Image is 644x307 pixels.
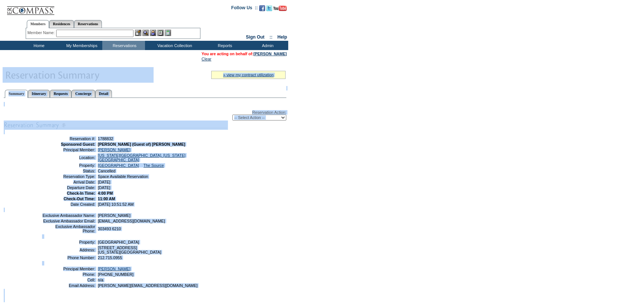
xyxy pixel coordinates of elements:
[98,202,133,207] span: [DATE] 10:51:52 AM
[4,110,286,121] div: Reservation Action:
[42,185,95,190] td: Departure Date:
[259,5,265,11] img: Become our fan on Facebook
[157,30,164,36] img: Reservations
[203,41,245,50] td: Reports
[135,30,141,36] img: b_edit.gif
[67,191,95,195] strong: Check-In Time:
[98,197,115,201] span: 11:00 AM
[165,30,171,36] img: b_calculator.gif
[42,224,95,233] td: Exclusive Ambassador Phone:
[98,163,139,168] a: [GEOGRAPHIC_DATA]
[202,52,287,56] span: You are acting on behalf of:
[273,7,287,12] a: Subscribe to our YouTube Channel
[98,142,185,146] span: [PERSON_NAME] (Guest of) [PERSON_NAME]
[4,121,227,130] img: subTtlResSummary.gif
[95,90,112,98] a: Detail
[42,202,95,207] td: Date Created:
[98,180,110,184] span: [DATE]
[50,90,71,98] a: Requests
[42,153,95,162] td: Location:
[42,278,95,282] td: Cell:
[144,163,164,168] a: The Source
[150,30,156,36] img: Impersonate
[245,41,288,50] td: Admin
[28,90,50,98] a: Itinerary
[98,174,148,179] span: Space Available Reservation
[17,41,59,50] td: Home
[42,283,95,288] td: Email Address:
[231,4,258,13] td: Follow Us ::
[42,213,95,218] td: Exclusive Ambassador Name:
[42,267,95,271] td: Principal Member:
[98,185,110,190] span: [DATE]
[61,142,95,146] strong: Sponsored Guest:
[145,41,203,50] td: Vacation Collection
[42,255,95,260] td: Phone Number:
[64,197,95,201] strong: Check-Out Time:
[71,90,95,98] a: Concierge
[98,153,186,162] a: [US_STATE][GEOGRAPHIC_DATA], [US_STATE][GEOGRAPHIC_DATA]
[270,34,273,40] span: ::
[28,30,56,36] div: Member Name:
[98,169,115,173] span: Cancelled
[142,30,149,36] img: View
[5,90,28,98] a: Summary
[266,7,272,12] a: Follow us on Twitter
[98,245,161,254] span: [STREET_ADDRESS] [US_STATE][GEOGRAPHIC_DATA]
[59,41,102,50] td: My Memberships
[42,180,95,184] td: Arrival Date:
[266,5,272,11] img: Follow us on Twitter
[98,227,121,231] span: 303493 6210
[254,52,287,56] a: [PERSON_NAME]
[98,219,165,223] span: [EMAIL_ADDRESS][DOMAIN_NAME]
[27,20,49,28] a: Members
[98,255,122,260] span: 212.715.0955
[42,174,95,179] td: Reservation Type:
[98,278,103,282] span: n/a
[202,57,211,61] a: Clear
[98,240,139,244] span: [GEOGRAPHIC_DATA]
[5,67,154,82] img: Reservaton Summary
[74,20,102,28] a: Reservations
[42,245,95,254] td: Address:
[273,6,287,11] img: Subscribe to our YouTube Channel
[98,136,113,141] span: 1788832
[42,219,95,223] td: Exclusive Ambassador Email:
[98,191,113,195] span: 4:00 PM
[246,34,264,40] a: Sign Out
[98,148,131,152] a: [PERSON_NAME]
[102,41,145,50] td: Reservations
[42,240,95,244] td: Property:
[42,148,95,152] td: Principal Member:
[277,34,287,40] a: Help
[42,169,95,173] td: Status:
[98,267,131,271] a: [PERSON_NAME]
[98,272,133,277] span: [PHONE_NUMBER]
[42,163,95,168] td: Property:
[98,213,131,218] span: [PERSON_NAME]
[42,136,95,141] td: Reservation #:
[223,73,274,77] a: » view my contract utilization
[49,20,74,28] a: Residences
[259,7,265,12] a: Become our fan on Facebook
[42,272,95,277] td: Phone:
[98,283,197,288] span: [PERSON_NAME][EMAIL_ADDRESS][DOMAIN_NAME]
